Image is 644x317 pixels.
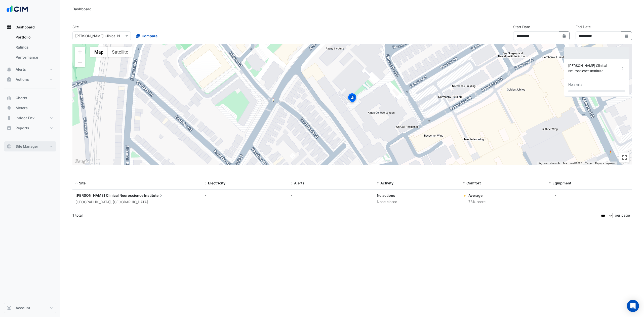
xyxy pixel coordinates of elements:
div: No alerts [568,82,582,87]
app-icon: Alerts [7,67,12,72]
div: - [554,193,556,198]
div: [PERSON_NAME] Clinical Neuroscience Institute [568,63,620,74]
span: Reports [16,126,29,131]
span: Activity [380,181,393,185]
button: Show satellite imagery [108,47,133,57]
span: Meters [16,105,28,110]
fa-icon: Select Date [624,34,629,38]
img: site-pin-selected.svg [347,93,358,105]
span: Institute [144,193,164,198]
label: Site [72,24,79,29]
button: Site Manager [4,141,56,151]
button: Alerts [4,64,56,74]
button: Account [4,303,56,313]
span: Electricity [208,181,225,185]
label: End Date [576,24,591,29]
span: Dashboard [16,25,35,30]
span: Site Manager [16,144,38,149]
div: Average [468,193,486,198]
button: Keyboard shortcuts [539,162,560,165]
div: None closed [377,199,457,205]
a: Report a map error [595,162,615,165]
button: Reports [4,123,56,133]
a: Open this area in Google Maps (opens a new window) [74,158,90,165]
span: Alerts [16,67,26,72]
span: per page [615,213,630,217]
app-icon: Indoor Env [7,115,12,121]
div: Dashboard [4,32,56,64]
span: Site [79,181,86,185]
a: Terms (opens in new tab) [585,162,592,165]
button: Zoom in [75,47,85,57]
img: Company Logo [6,4,29,14]
span: Actions [16,77,29,82]
button: Charts [4,93,56,103]
span: Equipment [552,181,571,185]
button: Show street map [90,47,108,57]
span: Charts [16,95,27,100]
button: Dashboard [4,22,56,32]
button: Actions [4,74,56,85]
a: Performance [12,52,56,62]
app-icon: Reports [7,126,12,131]
fa-icon: Select Date [562,34,567,38]
a: Portfolio [12,32,56,42]
div: [GEOGRAPHIC_DATA], [GEOGRAPHIC_DATA] [75,199,198,205]
label: Start Date [513,24,530,29]
div: Open Intercom Messenger [627,300,639,312]
div: - [291,193,371,198]
a: Ratings [12,42,56,52]
button: Meters [4,103,56,113]
button: Indoor Env [4,113,56,123]
button: Zoom out [75,57,85,67]
span: Indoor Env [16,115,34,121]
span: Alerts [294,181,304,185]
div: 1 total [72,209,599,222]
span: Account [16,305,30,310]
app-icon: Charts [7,95,12,100]
img: Google [74,158,90,165]
span: [PERSON_NAME] Clinical Neuroscience [75,193,143,197]
span: Map data ©2025 [563,162,582,165]
app-icon: Dashboard [7,25,12,30]
button: Toggle fullscreen view [619,152,629,163]
div: Dashboard [72,6,92,12]
app-icon: Actions [7,77,12,82]
a: No actions [377,193,395,197]
button: Compare [133,31,161,40]
div: 73% score [468,199,486,205]
span: Comfort [466,181,481,185]
div: - [205,193,285,198]
span: Compare [142,33,157,38]
app-icon: Meters [7,105,12,110]
app-icon: Site Manager [7,144,12,149]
